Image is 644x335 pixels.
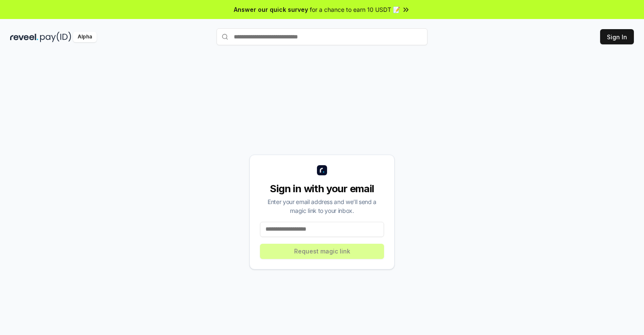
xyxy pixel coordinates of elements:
[73,32,97,42] div: Alpha
[317,165,327,175] img: logo_small
[260,197,384,215] div: Enter your email address and we’ll send a magic link to your inbox.
[260,182,384,196] div: Sign in with your email
[310,5,400,14] span: for a chance to earn 10 USDT 📝
[10,32,38,42] img: reveel_dark
[600,29,634,44] button: Sign In
[40,32,71,42] img: pay_id
[234,5,308,14] span: Answer our quick survey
